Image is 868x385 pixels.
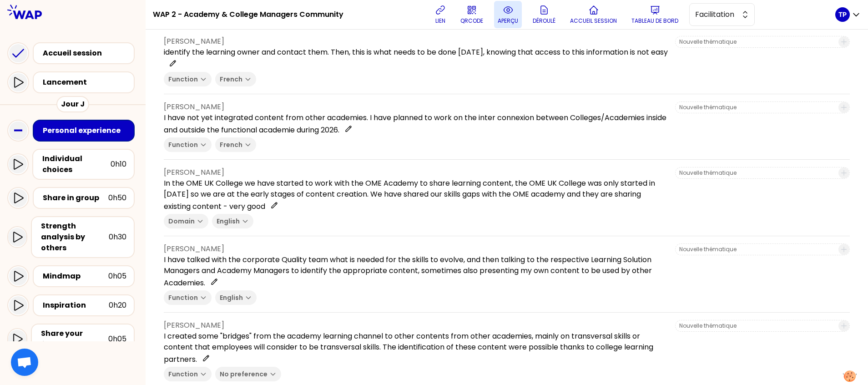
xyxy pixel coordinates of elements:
div: Share your feedback [41,328,108,350]
div: 0h05 [108,271,126,282]
p: I have not yet integrated content from other academies. I have planned to work on the inter conne... [164,112,668,136]
p: In the OME UK College we have started to work with the OME Academy to share learning content, the... [164,178,668,212]
button: Tableau de bord [628,1,682,28]
input: Nouvelle thématique [679,246,833,253]
p: [PERSON_NAME] [164,243,668,254]
div: 0h05 [108,334,126,344]
p: I created some "bridges" from the academy learning channel to other contents from other academies... [164,331,668,365]
button: French [215,72,256,86]
button: Function [164,137,212,152]
button: TP [835,7,861,22]
button: Facilitation [689,3,755,26]
p: lien [435,17,445,25]
div: Inspiration [43,300,109,311]
p: aperçu [498,17,518,25]
div: Individual choices [42,153,111,175]
button: English [215,290,257,305]
button: Déroulé [529,1,559,28]
div: 0h30 [109,232,126,243]
input: Nouvelle thématique [679,169,833,177]
button: Domain [164,214,208,228]
span: Facilitation [695,9,736,20]
div: Jour J [56,96,89,112]
p: I have talked with the corporate Quality team what is needed for the skills to evolve, and then t... [164,254,668,289]
button: French [215,137,256,152]
button: English [212,214,253,228]
p: [PERSON_NAME] [164,36,668,47]
p: Déroulé [533,17,555,25]
input: Nouvelle thématique [679,104,833,111]
div: Accueil session [43,48,130,59]
button: No preference [215,367,281,381]
p: Tableau de bord [631,17,678,25]
p: Accueil session [570,17,617,25]
div: Mindmap [43,271,108,282]
div: 0h50 [108,192,126,203]
div: Ouvrir le chat [11,349,38,376]
p: [PERSON_NAME] [164,320,668,331]
p: TP [838,10,847,19]
button: Accueil session [566,1,621,28]
div: 0h20 [109,300,126,311]
button: aperçu [494,1,522,28]
button: lien [431,1,449,28]
p: [PERSON_NAME] [164,167,668,178]
div: Share in group [43,192,108,203]
p: QRCODE [460,17,483,25]
input: Nouvelle thématique [679,38,833,46]
p: [PERSON_NAME] [164,101,668,112]
input: Nouvelle thématique [679,322,833,329]
p: identify the learning owner and contact them. Then, this is what needs to be done [DATE], knowing... [164,47,668,70]
div: 0h10 [111,159,126,170]
div: Personal experience [43,125,126,136]
button: Function [164,367,212,381]
button: QRCODE [457,1,487,28]
button: Function [164,290,212,305]
div: Strength analysis by others [41,221,109,253]
div: Lancement [43,77,130,88]
button: Function [164,72,212,86]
